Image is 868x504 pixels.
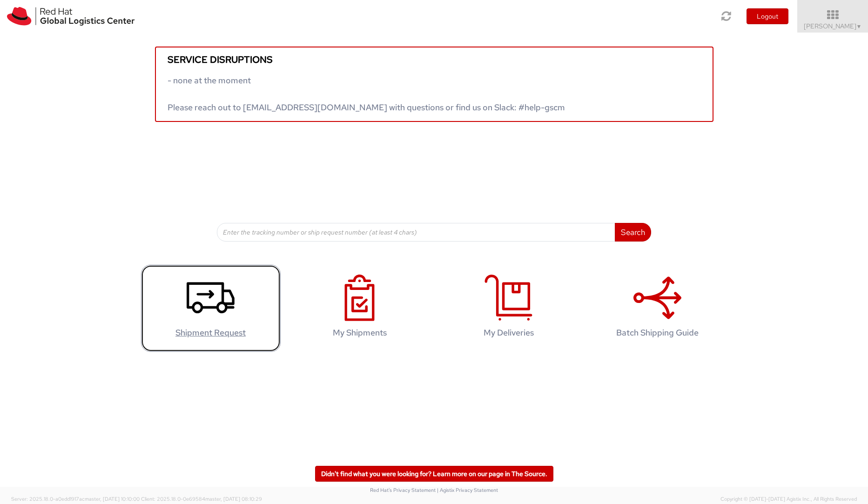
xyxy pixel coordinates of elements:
[437,487,498,493] a: | Agistix Privacy Statement
[168,54,701,65] h5: Service disruptions
[615,223,651,242] button: Search
[598,328,718,337] h4: Batch Shipping Guide
[370,487,436,493] a: Red Hat's Privacy Statement
[747,8,788,24] button: Logout
[205,496,262,502] span: master, [DATE] 08:10:29
[300,328,420,337] h4: My Shipments
[804,22,862,30] span: [PERSON_NAME]
[290,265,430,352] a: My Shipments
[168,75,565,113] span: - none at the moment Please reach out to [EMAIL_ADDRESS][DOMAIN_NAME] with questions or find us o...
[439,265,579,352] a: My Deliveries
[151,328,271,337] h4: Shipment Request
[588,265,727,352] a: Batch Shipping Guide
[449,328,569,337] h4: My Deliveries
[217,223,615,242] input: Enter the tracking number or ship request number (at least 4 chars)
[85,496,140,502] span: master, [DATE] 10:10:00
[141,496,262,502] span: Client: 2025.18.0-0e69584
[141,265,281,352] a: Shipment Request
[11,496,140,502] span: Server: 2025.18.0-a0edd1917ac
[315,466,553,482] a: Didn't find what you were looking for? Learn more on our page in The Source.
[155,47,713,122] a: Service disruptions - none at the moment Please reach out to [EMAIL_ADDRESS][DOMAIN_NAME] with qu...
[856,23,862,30] span: ▼
[720,496,857,503] span: Copyright © [DATE]-[DATE] Agistix Inc., All Rights Reserved
[7,7,135,26] img: rh-logistics-00dfa346123c4ec078e1.svg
